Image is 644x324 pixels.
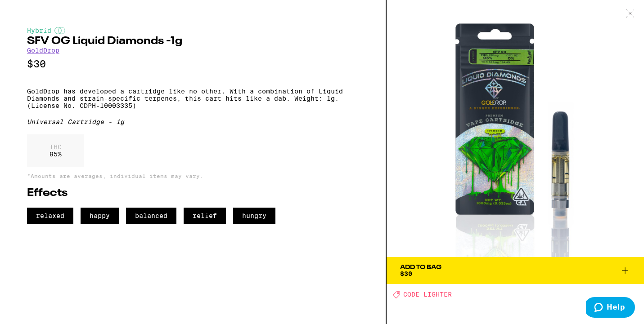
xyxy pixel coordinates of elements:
[81,208,119,224] span: happy
[27,173,359,179] p: *Amounts are averages, individual items may vary.
[27,118,359,125] div: Universal Cartridge - 1g
[27,47,59,54] a: GoldDrop
[27,36,359,47] h2: SFV OG Liquid Diamonds -1g
[126,208,176,224] span: balanced
[54,27,65,34] img: hybridColor.svg
[50,143,62,151] p: THC
[387,257,644,284] button: Add To Bag$30
[233,208,275,224] span: hungry
[27,208,73,224] span: relaxed
[400,264,441,271] div: Add To Bag
[27,27,359,34] div: Hybrid
[400,270,412,277] span: $30
[586,297,635,320] iframe: Opens a widget where you can find more information
[403,291,452,298] span: CODE LIGHTER
[27,88,359,109] p: GoldDrop has developed a cartridge like no other. With a combination of Liquid Diamonds and strai...
[27,188,359,199] h2: Effects
[27,58,359,70] p: $30
[27,134,84,167] div: 95 %
[184,208,226,224] span: relief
